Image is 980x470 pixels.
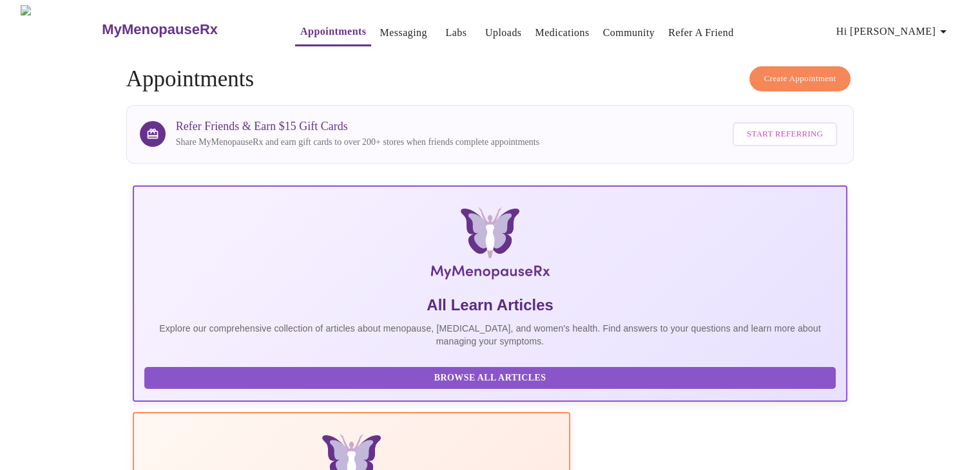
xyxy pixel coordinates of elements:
[21,5,101,53] img: MyMenopauseRx Logo
[668,24,734,42] a: Refer a Friend
[144,295,836,315] h5: All Learn Articles
[535,24,589,42] a: Medications
[836,23,951,41] span: Hi [PERSON_NAME]
[144,322,836,348] p: Explore our comprehensive collection of articles about menopause, [MEDICAL_DATA], and women's hea...
[747,127,823,142] span: Start Referring
[764,71,836,86] span: Create Appointment
[749,66,851,91] button: Create Appointment
[831,19,956,44] button: Hi [PERSON_NAME]
[144,367,836,390] button: Browse All Articles
[374,20,432,46] button: Messaging
[102,21,218,38] h3: MyMenopauseRx
[729,116,840,153] a: Start Referring
[480,20,527,46] button: Uploads
[176,136,539,149] p: Share MyMenopauseRx and earn gift cards to over 200+ stores when friends complete appointments
[157,370,823,386] span: Browse All Articles
[380,24,427,42] a: Messaging
[300,23,366,41] a: Appointments
[144,371,840,382] a: Browse All Articles
[603,24,655,42] a: Community
[530,20,594,46] button: Medications
[485,24,522,42] a: Uploads
[126,66,854,92] h4: Appointments
[101,7,269,52] a: MyMenopauseRx
[733,122,837,146] button: Start Referring
[436,20,477,46] button: Labs
[663,20,739,46] button: Refer a Friend
[295,19,371,46] button: Appointments
[176,120,539,133] h3: Refer Friends & Earn $15 Gift Cards
[251,207,728,285] img: MyMenopauseRx Logo
[445,24,466,42] a: Labs
[598,20,660,46] button: Community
